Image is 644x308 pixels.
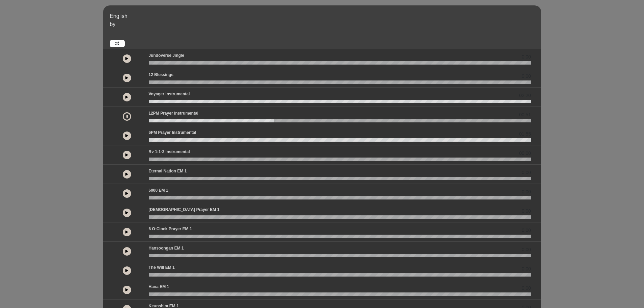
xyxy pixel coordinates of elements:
[149,110,198,116] p: 12PM Prayer Instrumental
[522,73,531,80] span: 0.00
[522,285,531,292] span: 0.00
[149,168,187,174] p: Eternal Nation EM 1
[519,131,531,138] span: 01:55
[149,52,184,58] p: Jundoverse Jingle
[149,187,168,193] p: 6000 EM 1
[522,53,531,61] span: 0.00
[149,91,190,97] p: Voyager Instrumental
[519,92,531,99] span: 02:20
[522,208,531,215] span: 0.00
[149,245,184,251] p: Hansoongan EM 1
[519,111,531,118] span: 00:51
[110,12,540,20] p: English
[519,150,531,157] span: 00:00
[522,188,531,195] span: 0.00
[149,284,169,290] p: Hana EM 1
[522,246,531,253] span: 0.00
[522,227,531,234] span: 0.00
[522,265,531,273] span: 0.00
[149,149,190,155] p: Rv 1:1-3 Instrumental
[149,129,196,136] p: 6PM Prayer Instrumental
[110,21,116,27] span: by
[149,264,175,270] p: The Will EM 1
[149,207,220,213] p: [DEMOGRAPHIC_DATA] prayer EM 1
[522,169,531,176] span: 0.00
[149,72,173,78] p: 12 Blessings
[149,226,192,232] p: 6 o-clock prayer EM 1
